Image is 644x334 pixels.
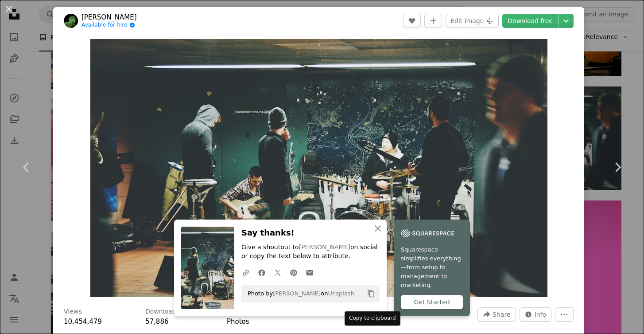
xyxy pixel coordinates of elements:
button: Share this image [477,307,516,322]
h3: Downloads [145,307,179,316]
div: Get Started [401,295,463,309]
img: file-1747939142011-51e5cc87e3c9 [401,227,454,240]
a: Next [591,125,644,210]
button: Like [403,14,421,28]
button: Stats about this image [520,307,552,322]
span: 10,454,479 [64,318,102,326]
img: band practicing on studio [90,39,547,297]
span: Info [535,308,547,321]
a: Share on Twitter [270,263,286,281]
button: Edit image [446,14,499,28]
a: Photos [227,318,249,326]
h3: Views [64,307,82,316]
a: Share over email [302,263,318,281]
a: [PERSON_NAME] [81,13,137,22]
h3: Say thanks! [241,227,380,240]
a: Share on Facebook [254,263,270,281]
button: More Actions [555,307,574,322]
a: Available for hire [81,22,137,29]
a: [PERSON_NAME] [273,290,321,297]
a: Download free [502,14,558,28]
button: Copy to clipboard [364,286,379,301]
a: Unsplash [328,290,354,297]
p: Give a shoutout to on social or copy the text below to attribute. [241,243,380,261]
a: Squarespace simplifies everything—from setup to management to marketing.Get Started [394,220,470,316]
button: Choose download size [559,14,574,28]
a: Share on Pinterest [286,263,302,281]
span: 57,886 [145,318,169,326]
button: Add to Collection [424,14,442,28]
span: Photo by on [243,287,354,301]
button: Zoom in on this image [90,39,547,297]
span: Squarespace simplifies everything—from setup to management to marketing. [401,245,463,290]
a: [PERSON_NAME] [299,244,350,251]
img: Go to Hans Vivek's profile [64,14,78,28]
div: Copy to clipboard [345,311,400,326]
span: Share [493,308,510,321]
